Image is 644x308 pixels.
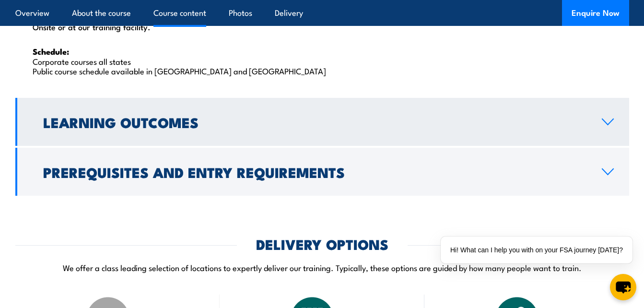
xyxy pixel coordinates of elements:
button: chat-button [610,274,636,300]
h2: DELIVERY OPTIONS [256,237,388,250]
p: Corporate courses all states Public course schedule available in [GEOGRAPHIC_DATA] and [GEOGRAPHI... [33,46,612,75]
a: Prerequisites and Entry Requirements [15,148,629,196]
a: Learning Outcomes [15,98,629,146]
div: Hi! What can I help you with on your FSA journey [DATE]? [441,237,632,263]
h2: Learning Outcomes [43,116,586,128]
h2: Prerequisites and Entry Requirements [43,166,586,178]
p: We offer a class leading selection of locations to expertly deliver our training. Typically, thes... [15,262,629,273]
strong: Schedule: [33,45,69,58]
